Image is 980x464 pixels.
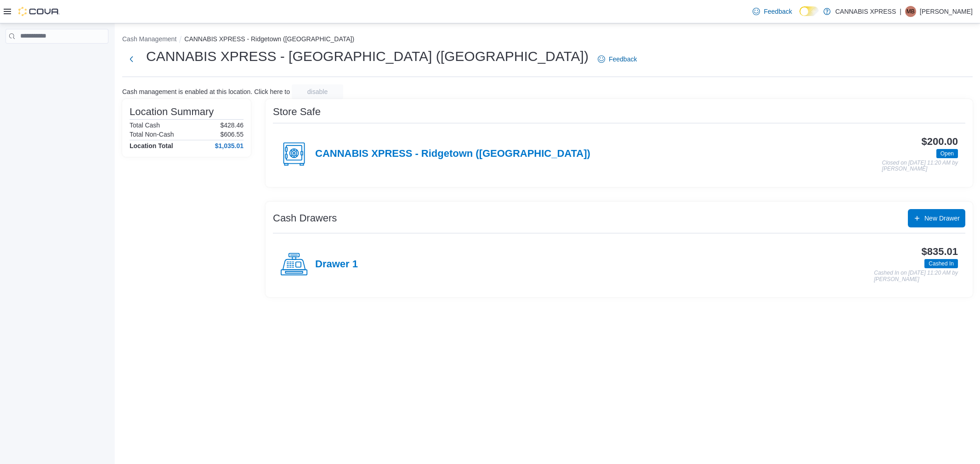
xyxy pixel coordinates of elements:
[273,106,321,117] h3: Store Safe
[906,6,915,17] span: MB
[220,131,244,138] p: $606.55
[122,34,973,45] nav: An example of EuiBreadcrumbs
[18,7,60,16] img: Cova
[922,136,958,147] h3: $200.00
[6,45,108,67] nav: Complex example
[307,87,328,96] span: disable
[940,149,954,158] span: Open
[315,148,590,160] h4: CANNABIS XPRESS - Ridgetown ([GEOGRAPHIC_DATA])
[609,55,637,64] span: Feedback
[922,246,958,257] h3: $835.01
[273,213,337,224] h3: Cash Drawers
[929,260,954,268] span: Cashed In
[924,259,958,268] span: Cashed In
[184,35,354,43] button: CANNABIS XPRESS - Ridgetown ([GEOGRAPHIC_DATA])
[130,142,173,149] h4: Location Total
[146,47,589,66] h1: CANNABIS XPRESS - [GEOGRAPHIC_DATA] ([GEOGRAPHIC_DATA])
[130,106,214,117] h3: Location Summary
[315,259,358,271] h4: Drawer 1
[908,209,965,227] button: New Drawer
[799,6,819,16] input: Dark Mode
[749,2,795,21] a: Feedback
[924,214,960,223] span: New Drawer
[122,50,141,68] button: Next
[130,131,174,138] h6: Total Non-Cash
[900,6,901,17] p: |
[764,7,792,16] span: Feedback
[905,6,916,17] div: Maggie Baillargeon
[882,160,958,172] p: Closed on [DATE] 11:20 AM by [PERSON_NAME]
[122,88,290,95] p: Cash management is enabled at this location. Click here to
[122,35,176,43] button: Cash Management
[130,122,160,129] h6: Total Cash
[292,84,343,99] button: disable
[594,50,640,68] a: Feedback
[215,142,244,149] h4: $1,035.01
[835,6,896,17] p: CANNABIS XPRESS
[874,270,958,282] p: Cashed In on [DATE] 11:20 AM by [PERSON_NAME]
[920,6,973,17] p: [PERSON_NAME]
[220,122,244,129] p: $428.46
[936,149,958,158] span: Open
